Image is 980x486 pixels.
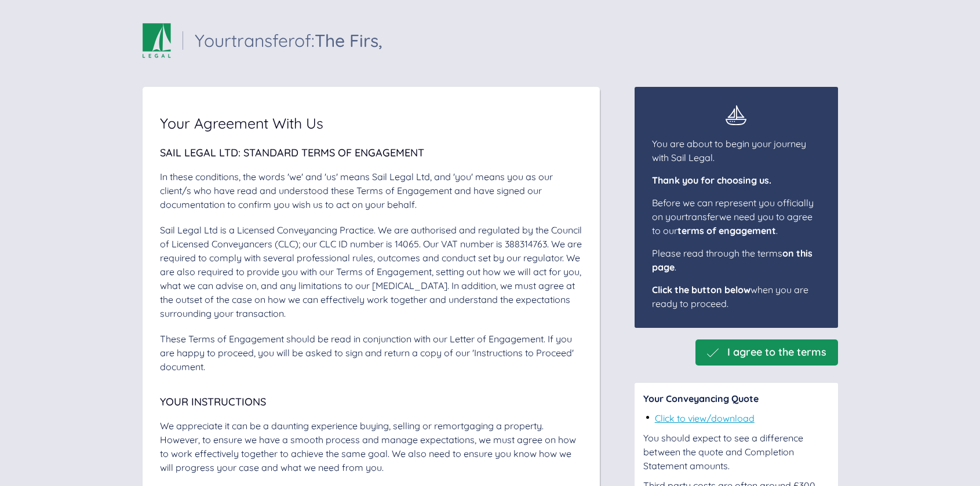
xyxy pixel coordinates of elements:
[160,170,582,211] div: In these conditions, the words 'we' and 'us' means Sail Legal Ltd, and 'you' means you as our cli...
[160,223,582,320] div: Sail Legal Ltd is a Licensed Conveyancing Practice. We are authorised and regulated by the Counci...
[652,284,808,309] span: when you are ready to proceed.
[652,284,751,295] span: Click the button below
[195,32,382,49] div: Your transfer of:
[160,332,582,374] div: These Terms of Engagement should be read in conjunction with our Letter of Engagement. If you are...
[160,116,323,130] span: Your Agreement With Us
[727,346,826,359] span: I agree to the terms
[160,146,424,159] span: Sail Legal Ltd: Standard Terms of Engagement
[652,197,814,236] span: Before we can represent you officially on your transfer we need you to agree to our .
[643,431,829,473] div: You should expect to see a difference between the quote and Completion Statement amounts.
[677,225,776,236] span: terms of engagement
[643,393,759,404] span: Your Conveyancing Quote
[160,395,266,408] span: Your Instructions
[652,174,771,186] span: Thank you for choosing us.
[315,30,382,52] span: The Firs,
[655,412,755,424] a: Click to view/download
[652,138,806,163] span: You are about to begin your journey with Sail Legal.
[160,419,582,474] div: We appreciate it can be a daunting experience buying, selling or remortgaging a property. However...
[652,247,813,273] span: Please read through the terms .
